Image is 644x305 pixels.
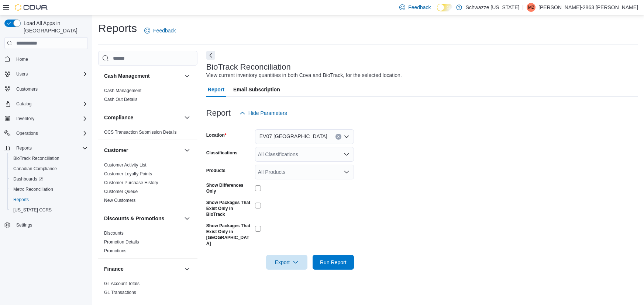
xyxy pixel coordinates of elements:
[13,55,31,64] a: Home
[13,114,37,123] button: Inventory
[104,248,127,254] span: Promotions
[104,147,181,154] button: Customer
[183,146,192,155] button: Customer
[344,169,349,175] button: Open list of options
[206,182,252,194] label: Show Differences Only
[104,130,177,135] a: OCS Transaction Submission Details
[153,27,176,34] span: Feedback
[237,106,290,120] button: Hide Parameters
[10,164,88,173] span: Canadian Compliance
[21,20,88,34] span: Load All Apps in [GEOGRAPHIC_DATA]
[208,82,224,97] span: Report
[437,4,452,11] input: Dark Mode
[16,145,32,151] span: Reports
[104,265,181,273] button: Finance
[527,3,535,12] div: Matthew-2863 Turner
[104,290,136,295] span: GL Transactions
[206,168,225,173] label: Products
[13,144,35,152] button: Reports
[408,4,431,11] span: Feedback
[10,185,56,194] a: Metrc Reconciliation
[104,171,152,176] a: Customer Loyalty Points
[16,222,32,228] span: Settings
[335,134,341,140] button: Clear input
[104,72,181,80] button: Cash Management
[538,3,638,12] p: [PERSON_NAME]-2863 [PERSON_NAME]
[1,143,91,153] button: Reports
[7,194,91,205] button: Reports
[206,150,238,156] label: Classifications
[206,200,252,217] label: Show Packages That Exist Only in BioTrack
[104,281,140,287] span: GL Account Totals
[104,197,135,203] span: New Customers
[206,63,291,71] h3: BioTrack Reconciliation
[16,86,38,92] span: Customers
[104,215,164,222] h3: Discounts & Promotions
[10,154,88,163] span: BioTrack Reconciliation
[1,113,91,124] button: Inventory
[10,195,88,204] span: Reports
[13,129,41,138] button: Operations
[104,114,133,121] h3: Compliance
[344,151,349,157] button: Open list of options
[98,21,137,36] h1: Reports
[13,176,43,182] span: Dashboards
[13,186,53,192] span: Metrc Reconciliation
[104,97,138,102] a: Cash Out Details
[104,231,124,236] a: Discounts
[13,70,31,78] button: Users
[16,130,38,136] span: Operations
[466,3,520,12] p: Schwazze [US_STATE]
[104,281,140,286] a: GL Account Totals
[183,264,192,273] button: Finance
[233,82,280,97] span: Email Subscription
[266,255,307,270] button: Export
[104,88,141,93] a: Cash Management
[98,229,197,258] div: Discounts & Promotions
[98,161,197,208] div: Customer
[1,128,91,139] button: Operations
[141,23,179,38] a: Feedback
[206,223,252,246] label: Show Packages That Exist Only in [GEOGRAPHIC_DATA]
[104,114,181,121] button: Compliance
[206,71,402,79] div: View current inventory quantities in both Cova and BioTrack, for the selected location.
[1,99,91,109] button: Catalog
[10,175,88,183] span: Dashboards
[98,128,197,140] div: Compliance
[104,230,124,236] span: Discounts
[104,129,177,135] span: OCS Transaction Submission Details
[16,71,28,77] span: Users
[13,129,88,138] span: Operations
[104,72,150,80] h3: Cash Management
[10,185,88,194] span: Metrc Reconciliation
[344,134,349,140] button: Open list of options
[104,189,138,194] a: Customer Queue
[10,195,32,204] a: Reports
[16,56,28,62] span: Home
[10,175,46,183] a: Dashboards
[15,4,48,11] img: Cova
[10,206,88,214] span: Washington CCRS
[528,3,534,12] span: M2
[104,239,139,245] span: Promotion Details
[7,184,91,194] button: Metrc Reconciliation
[13,197,29,203] span: Reports
[16,101,31,107] span: Catalog
[313,255,354,270] button: Run Report
[98,86,197,107] div: Cash Management
[104,239,139,245] a: Promotion Details
[13,220,88,229] span: Settings
[16,116,34,122] span: Inventory
[13,99,88,108] span: Catalog
[10,206,55,214] a: [US_STATE] CCRS
[4,50,88,249] nav: Complex example
[206,51,215,60] button: Next
[13,99,34,108] button: Catalog
[271,255,303,270] span: Export
[13,166,57,172] span: Canadian Compliance
[104,265,124,273] h3: Finance
[13,114,88,123] span: Inventory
